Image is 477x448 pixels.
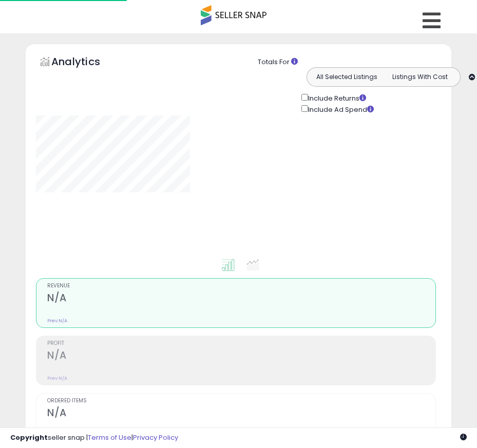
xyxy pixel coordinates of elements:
strong: Copyright [10,433,48,442]
a: Terms of Use [88,433,131,442]
h2: N/A [47,407,435,421]
span: Ordered Items [47,398,435,404]
div: seller snap | | [10,433,178,443]
h5: Analytics [51,54,120,71]
small: Prev: N/A [47,318,67,324]
span: Profit [47,341,435,346]
small: Prev: N/A [47,375,67,381]
h2: N/A [47,292,435,306]
a: Privacy Policy [133,433,178,442]
span: Revenue [47,283,435,289]
h2: N/A [47,349,435,363]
